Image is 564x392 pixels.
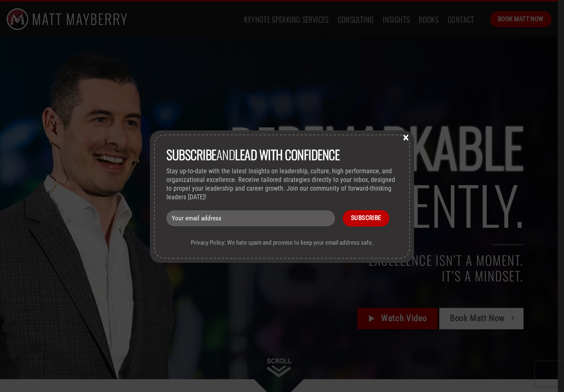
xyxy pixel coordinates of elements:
[166,239,398,246] p: Privacy Policy: We hate spam and promise to keep your email address safe.
[235,145,339,164] strong: lead with Confidence
[400,133,412,141] button: Close
[166,145,339,164] span: and
[166,145,216,164] strong: Subscribe
[166,210,335,227] input: Your email address
[166,167,398,201] p: Stay up-to-date with the latest insights on leadership, culture, high performance, and organizati...
[343,210,389,226] input: Subscribe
